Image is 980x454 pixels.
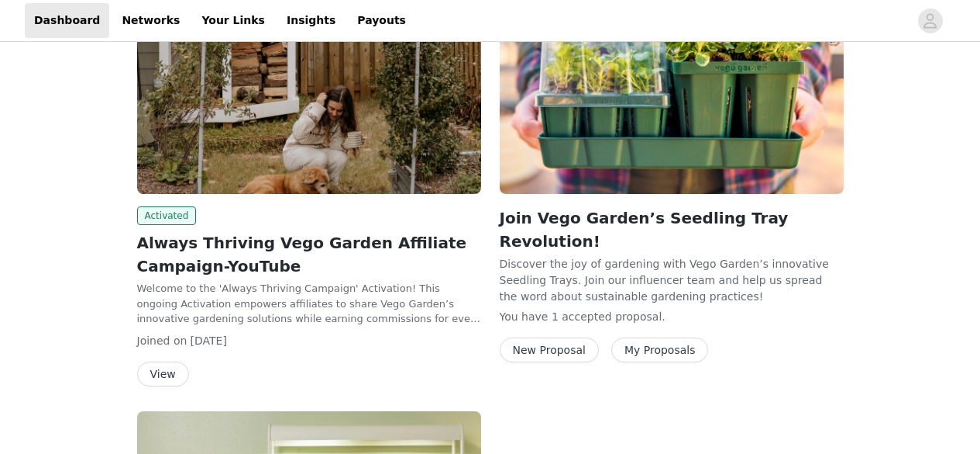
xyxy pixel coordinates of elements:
span: Activated [137,206,197,225]
a: Your Links [192,3,274,38]
div: avatar [923,9,937,33]
button: My Proposals [611,338,709,362]
button: View [137,362,189,386]
span: [DATE] [191,334,227,347]
h2: Join Vego Garden’s Seedling Tray Revolution! [500,206,844,253]
a: View [137,369,189,380]
p: Discover the joy of gardening with Vego Garden’s innovative Seedling Trays. Join our influencer t... [500,256,844,303]
a: Insights [277,3,345,38]
a: Networks [112,3,189,38]
span: Joined on [137,334,187,347]
a: Dashboard [25,3,109,38]
p: You have 1 accepted proposal . [500,309,844,325]
a: Payouts [348,3,415,38]
h2: Always Thriving Vego Garden Affiliate Campaign-YouTube [137,231,481,278]
button: New Proposal [500,338,599,362]
p: Welcome to the 'Always Thriving Campaign' Activation! This ongoing Activation empowers affiliates... [137,281,481,327]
